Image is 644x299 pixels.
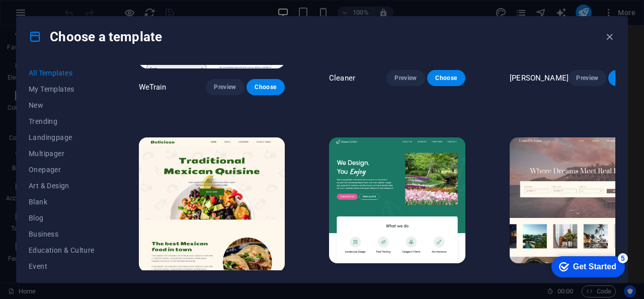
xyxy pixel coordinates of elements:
[30,11,73,20] div: Get Started
[569,70,606,86] button: Preview
[29,226,95,242] button: Business
[247,79,285,95] button: Choose
[139,137,285,272] img: Delicioso
[29,262,95,270] span: Event
[29,162,95,178] button: Onepager
[29,113,95,129] button: Trending
[255,83,277,91] span: Choose
[29,182,95,190] span: Art & Design
[29,145,95,162] button: Multipager
[29,133,95,141] span: Landingpage
[29,117,95,125] span: Trending
[139,82,167,92] p: WeTrain
[29,230,95,238] span: Business
[29,198,95,206] span: Blank
[29,101,95,109] span: New
[74,2,85,12] div: 5
[329,73,355,83] p: Cleaner
[29,258,95,274] button: Event
[510,73,569,83] p: [PERSON_NAME]
[29,246,95,254] span: Education & Culture
[29,178,95,194] button: Art & Design
[29,214,95,222] span: Blog
[435,74,457,82] span: Choose
[386,70,425,86] button: Preview
[29,65,95,81] button: All Templates
[29,81,95,97] button: My Templates
[427,70,465,86] button: Choose
[29,194,95,210] button: Blank
[214,83,236,91] span: Preview
[329,137,465,263] img: Dream Garden
[394,74,417,82] span: Preview
[29,242,95,258] button: Education & Culture
[577,74,598,82] span: Preview
[29,210,95,226] button: Blog
[29,69,95,77] span: All Templates
[29,97,95,113] button: New
[8,5,82,26] div: Get Started 5 items remaining, 0% complete
[29,149,95,158] span: Multipager
[206,79,244,95] button: Preview
[29,129,95,145] button: Landingpage
[29,29,162,45] h4: Choose a template
[29,85,95,93] span: My Templates
[29,166,95,174] span: Onepager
